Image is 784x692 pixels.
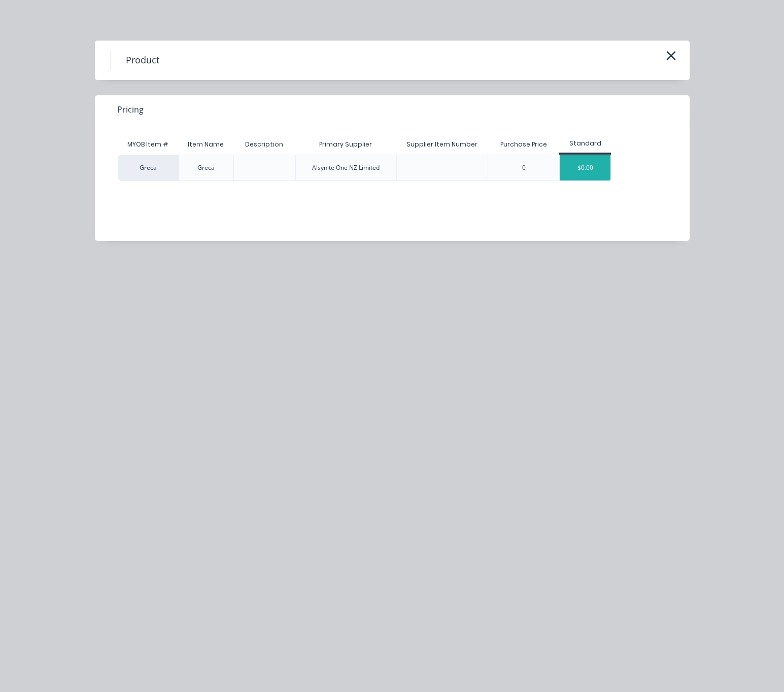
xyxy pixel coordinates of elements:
[312,163,380,172] div: Alsynite One NZ Limited
[492,132,555,157] div: Purchase Price
[237,132,291,157] div: Description
[398,132,486,157] div: Supplier Item Number
[118,134,179,155] div: MYOB Item #
[180,132,232,157] div: Item Name
[110,51,175,70] h4: Product
[522,163,526,172] div: 0
[197,163,215,172] div: Greca
[560,155,610,180] div: $0.00
[559,139,611,148] div: Standard
[117,103,144,116] span: Pricing
[118,155,179,181] div: Greca
[311,132,380,157] div: Primary Supplier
